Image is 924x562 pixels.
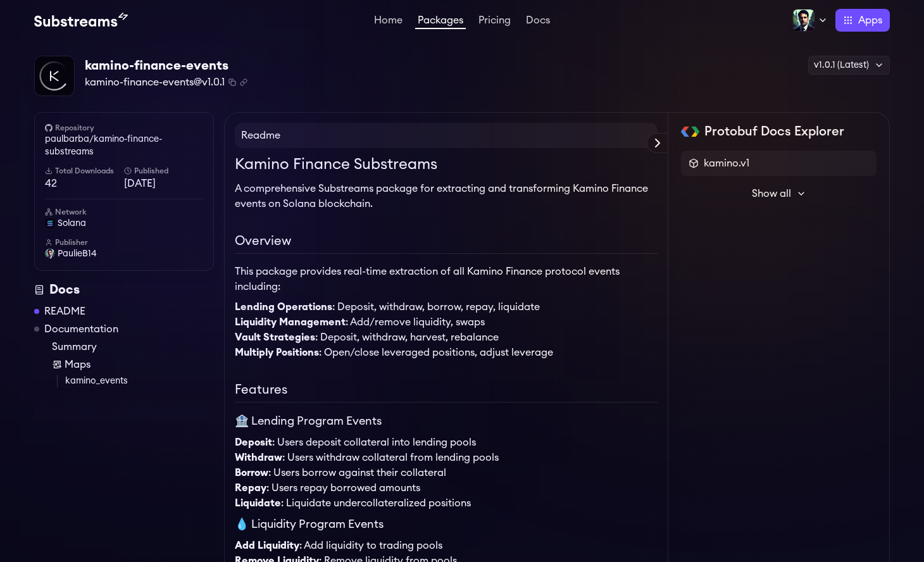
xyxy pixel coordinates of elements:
[523,15,553,28] a: Docs
[235,413,658,430] h3: 🏦 Lending Program Events
[58,247,97,260] span: PaulieB14
[235,181,658,211] p: A comprehensive Substreams package for extracting and transforming Kamino Finance events on Solan...
[235,480,658,496] li: : Users repay borrowed amounts
[235,437,272,447] strong: Deposit
[235,453,282,463] strong: Withdraw
[235,498,281,508] strong: Liquidate
[235,302,332,312] strong: Lending Operations
[45,124,53,132] img: github
[85,75,225,90] span: kamino-finance-events@v1.0.1
[85,57,247,75] div: kamino-finance-events
[371,15,405,28] a: Home
[44,322,118,337] a: Documentation
[124,166,203,176] h6: Published
[476,15,513,28] a: Pricing
[808,56,890,75] div: v1.0.1 (Latest)
[45,176,124,191] span: 42
[35,56,74,96] img: Package Logo
[45,217,203,230] a: solana
[235,153,658,176] h1: Kamino Finance Substreams
[52,357,214,372] a: Maps
[235,317,346,327] strong: Liquidity Management
[681,127,699,137] img: Protobuf
[52,339,214,354] a: Summary
[235,538,658,553] li: : Add liquidity to trading pools
[235,332,315,342] strong: Vault Strategies
[415,15,466,29] a: Packages
[235,540,299,551] strong: Add Liquidity
[45,166,124,176] h6: Total Downloads
[58,217,86,230] span: solana
[704,123,844,140] h2: Protobuf Docs Explorer
[65,375,214,387] a: kamino_events
[45,247,203,260] a: PaulieB14
[792,9,815,32] img: Profile
[235,315,658,330] li: : Add/remove liquidity, swaps
[45,218,55,228] img: solana
[858,13,882,28] span: Apps
[45,249,55,259] img: User Avatar
[240,78,247,86] button: Copy .spkg link to clipboard
[235,435,658,450] li: : Users deposit collateral into lending pools
[235,347,319,358] strong: Multiply Positions
[235,123,658,148] h4: Readme
[681,181,877,206] button: Show all
[704,156,749,171] span: kamino.v1
[235,330,658,345] li: : Deposit, withdraw, harvest, rebalance
[235,468,268,478] strong: Borrow
[44,304,85,319] a: README
[34,13,128,28] img: Substream's logo
[45,123,203,133] h6: Repository
[235,450,658,465] li: : Users withdraw collateral from lending pools
[235,380,658,403] h2: Features
[235,496,658,511] li: : Liquidate undercollateralized positions
[52,359,62,370] img: Map icon
[228,78,236,86] button: Copy package name and version
[235,264,658,294] p: This package provides real-time extraction of all Kamino Finance protocol events including:
[235,483,266,493] strong: Repay
[34,281,214,299] div: Docs
[235,465,658,480] li: : Users borrow against their collateral
[45,133,203,158] a: paulbarba/kamino-finance-substreams
[45,237,203,247] h6: Publisher
[235,299,658,315] li: : Deposit, withdraw, borrow, repay, liquidate
[752,186,791,201] span: Show all
[124,176,203,191] span: [DATE]
[235,232,658,254] h2: Overview
[235,516,658,533] h3: 💧 Liquidity Program Events
[45,207,203,217] h6: Network
[235,345,658,360] li: : Open/close leveraged positions, adjust leverage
